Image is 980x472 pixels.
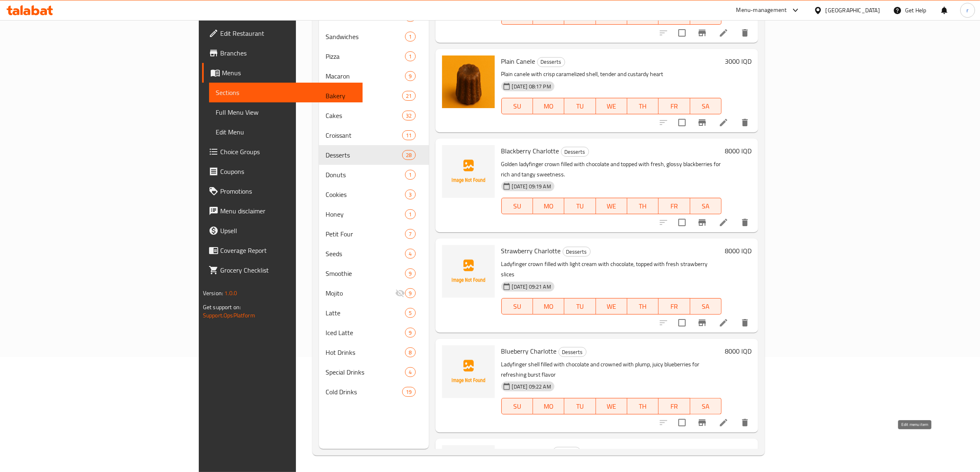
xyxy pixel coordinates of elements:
[405,289,415,297] span: 9
[326,150,403,160] span: Desserts
[405,209,415,219] div: items
[631,400,655,412] span: TH
[326,288,396,298] span: Mojito
[442,345,495,398] img: Blueberry Charlotte
[559,347,586,357] span: Desserts
[202,162,363,181] a: Coupons
[442,145,495,198] img: Blackberry Charlotte
[405,53,415,60] span: 1
[402,91,415,101] div: items
[553,447,580,457] span: Desserts
[826,6,880,15] div: [GEOGRAPHIC_DATA]
[533,398,564,414] button: MO
[501,69,722,79] p: Plain canele with crisp caramelized shell, tender and custardy heart
[202,201,363,221] a: Menu disclaimer
[405,329,415,337] span: 9
[326,328,405,338] div: Iced Latte
[405,308,415,318] div: items
[326,170,405,180] div: Donuts
[319,86,429,106] div: Bakery21
[735,213,755,232] button: delete
[627,398,659,414] button: TH
[326,308,405,318] div: Latte
[326,111,403,120] span: Cakes
[405,268,415,278] div: items
[505,400,530,412] span: SU
[405,309,415,317] span: 5
[501,145,559,157] span: Blackberry Charlotte
[319,204,429,224] div: Honey1
[405,349,415,356] span: 8
[735,23,755,43] button: delete
[599,200,624,212] span: WE
[326,71,405,81] div: Macaron
[220,48,356,58] span: Branches
[326,32,405,42] div: Sandwiches
[501,55,535,67] span: Plain Canele
[403,112,415,120] span: 32
[405,72,415,80] span: 9
[599,400,624,412] span: WE
[501,298,533,315] button: SU
[405,170,415,180] div: items
[564,398,596,414] button: TU
[203,310,255,321] a: Support.OpsPlatform
[405,288,415,298] div: items
[509,83,554,90] span: [DATE] 08:17 PM
[319,382,429,402] div: Cold Drinks19
[319,264,429,283] div: Smoothie9
[319,106,429,125] div: Cakes32
[505,301,530,312] span: SU
[553,447,581,457] div: Desserts
[662,200,687,212] span: FR
[501,359,722,380] p: Ladyfinger shell filled with chocolate and crowned with plump, juicy blueberries for refreshing b...
[533,198,564,214] button: MO
[694,100,718,112] span: SA
[564,198,596,214] button: TU
[509,383,554,391] span: [DATE] 09:22 AM
[501,245,561,257] span: Strawberry Charlotte
[403,92,415,100] span: 21
[563,247,591,257] div: Desserts
[662,100,687,112] span: FR
[326,387,403,397] div: Cold Drinks
[505,200,530,212] span: SU
[631,301,655,312] span: TH
[536,100,561,112] span: MO
[533,98,564,114] button: MO
[319,145,429,165] div: Desserts28
[505,10,530,22] span: SU
[326,130,403,140] span: Croissant
[694,400,718,412] span: SA
[319,27,429,46] div: Sandwiches1
[563,247,590,257] span: Desserts
[501,259,722,280] p: Ladyfinger crown filled with light cream with chocolate, topped with fresh strawberry slices
[326,190,405,199] span: Cookies
[395,288,405,298] svg: Inactive section
[326,268,405,278] span: Smoothie
[599,301,624,312] span: WE
[568,100,592,112] span: TU
[216,107,356,117] span: Full Menu View
[719,418,729,428] a: Edit menu item
[326,347,405,357] div: Hot Drinks
[692,413,712,433] button: Branch-specific-item
[735,413,755,433] button: delete
[568,400,592,412] span: TU
[564,98,596,114] button: TU
[662,400,687,412] span: FR
[326,91,403,101] span: Bakery
[319,125,429,145] div: Croissant11
[501,159,722,180] p: Golden ladyfinger crown filled with chocolate and topped with fresh, glossy blackberries for rich...
[220,265,356,275] span: Grocery Checklist
[509,283,554,291] span: [DATE] 09:21 AM
[319,362,429,382] div: Special Drinks4
[319,4,429,405] nav: Menu sections
[694,301,718,312] span: SA
[694,200,718,212] span: SA
[202,181,363,201] a: Promotions
[319,66,429,86] div: Macaron9
[725,345,752,357] h6: 8000 IQD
